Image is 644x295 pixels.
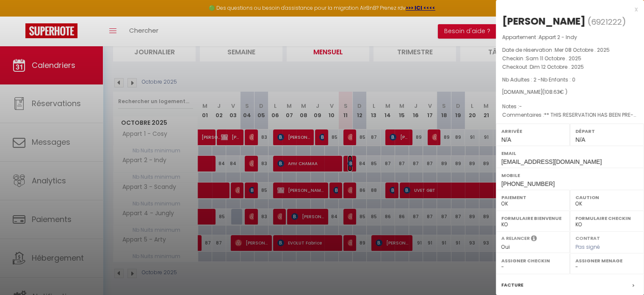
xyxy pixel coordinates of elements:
[501,180,555,187] span: [PHONE_NUMBER]
[502,14,586,28] div: [PERSON_NAME]
[501,127,564,135] label: Arrivée
[575,193,638,202] label: Caution
[502,63,638,71] p: Checkout :
[541,76,575,83] span: Nb Enfants : 0
[501,193,564,202] label: Paiement
[575,243,600,250] span: Pas signé
[502,111,638,119] p: Commentaires :
[502,54,638,63] p: Checkin :
[575,235,600,240] label: Contrat
[502,88,638,96] div: [DOMAIN_NAME]
[575,127,638,135] label: Départ
[526,55,581,62] span: Sam 11 Octobre . 2025
[501,136,511,143] span: N/A
[575,256,638,265] label: Assigner Menage
[519,103,522,110] span: -
[530,63,584,70] span: Dim 12 Octobre . 2025
[502,102,638,111] p: Notes :
[591,17,622,27] span: 6921222
[501,281,523,289] label: Facture
[502,76,575,83] span: Nb Adultes : 2 -
[502,46,638,54] p: Date de réservation :
[501,158,602,165] span: [EMAIL_ADDRESS][DOMAIN_NAME]
[501,214,564,222] label: Formulaire Bienvenue
[575,214,638,222] label: Formulaire Checkin
[588,16,626,28] span: ( )
[539,34,577,41] span: Appart 2 - Indy
[501,235,530,242] label: A relancer
[502,33,638,42] p: Appartement :
[496,4,638,14] div: x
[575,136,585,143] span: N/A
[555,46,610,53] span: Mer 08 Octobre . 2025
[542,88,567,96] span: ( € )
[544,88,560,96] span: 108.63
[531,235,537,244] i: Sélectionner OUI si vous souhaiter envoyer les séquences de messages post-checkout
[501,171,638,180] label: Mobile
[501,149,638,157] label: Email
[501,256,564,265] label: Assigner Checkin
